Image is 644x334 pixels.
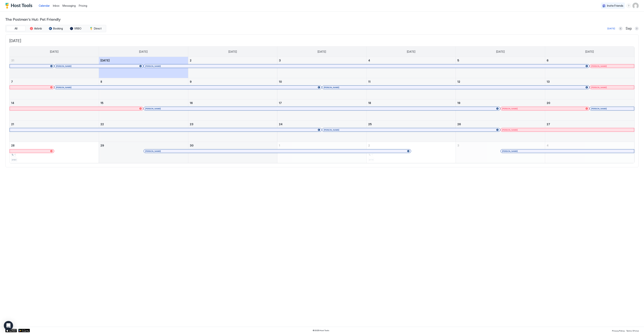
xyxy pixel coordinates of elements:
[11,101,14,105] span: 14
[403,47,419,57] a: Thursday
[279,59,281,62] span: 3
[591,65,632,67] div: [PERSON_NAME]
[367,99,456,106] a: September 18, 2025
[99,78,188,85] a: September 8, 2025
[225,47,241,57] a: Tuesday
[10,142,99,163] td: September 28, 2025
[10,78,99,85] a: September 7, 2025
[99,99,188,121] td: September 15, 2025
[502,129,632,131] div: [PERSON_NAME]
[585,50,594,53] span: [DATE]
[457,144,459,147] span: 3
[100,59,110,62] span: [DATE]
[279,101,282,105] span: 17
[188,57,277,78] td: September 2, 2025
[279,123,283,126] span: 24
[277,99,366,106] a: September 17, 2025
[591,107,632,110] div: [PERSON_NAME]
[53,4,59,7] span: Inbox
[368,80,370,83] span: 11
[145,107,499,110] div: [PERSON_NAME]
[279,80,282,83] span: 10
[34,27,42,30] span: Airbnb
[10,78,99,99] td: September 7, 2025
[53,27,63,30] span: Booking
[547,80,550,83] span: 13
[190,101,193,105] span: 16
[12,159,16,161] span: £180
[56,86,320,89] div: [PERSON_NAME]
[407,50,415,53] span: [DATE]
[591,107,607,110] span: [PERSON_NAME]
[626,26,632,31] span: Sep
[5,16,639,22] span: The Postman's Hut: Pet Friendly
[99,78,188,99] td: September 8, 2025
[74,27,81,30] span: VRBO
[277,57,366,64] a: September 3, 2025
[547,59,549,62] span: 6
[39,4,50,8] a: Calendar
[99,142,188,163] td: September 29, 2025
[99,121,188,128] a: September 22, 2025
[626,328,639,332] a: Terms Of Use
[318,50,326,53] span: [DATE]
[188,57,277,64] a: September 2, 2025
[368,59,370,62] span: 4
[56,65,71,67] span: [PERSON_NAME]
[99,99,188,106] a: September 15, 2025
[100,101,103,105] span: 15
[456,57,545,64] a: September 5, 2025
[50,50,58,53] span: [DATE]
[607,26,616,31] button: [DATE]
[502,107,518,110] span: [PERSON_NAME]
[145,65,161,67] span: [PERSON_NAME]
[545,78,634,85] a: September 13, 2025
[545,142,634,149] a: October 4, 2025
[56,65,142,67] div: [PERSON_NAME]
[457,123,461,126] span: 26
[5,329,17,332] div: App Store
[99,121,188,142] td: September 22, 2025
[313,329,329,332] span: © 2025 Host Tools
[188,121,277,128] a: September 23, 2025
[457,80,460,83] span: 12
[607,27,615,30] div: [DATE]
[188,142,277,149] a: September 30, 2025
[188,121,277,142] td: September 23, 2025
[456,99,545,106] a: September 19, 2025
[591,86,607,89] span: [PERSON_NAME]
[502,129,518,131] span: [PERSON_NAME]
[4,321,13,330] div: Open Intercom Messenger
[100,144,104,147] span: 29
[188,78,277,85] a: September 9, 2025
[545,99,634,106] a: September 20, 2025
[277,142,367,163] td: October 1, 2025
[367,121,456,128] a: September 25, 2025
[545,142,634,163] td: October 4, 2025
[545,78,634,99] td: September 13, 2025
[86,26,105,31] button: Direct
[277,57,367,78] td: September 3, 2025
[190,80,192,83] span: 9
[279,144,280,147] span: 1
[10,57,99,64] a: August 31, 2025
[10,57,99,78] td: August 31, 2025
[626,3,631,8] div: menu
[228,50,237,53] span: [DATE]
[366,99,456,121] td: September 18, 2025
[457,101,460,105] span: 19
[66,26,85,31] button: VRBO
[277,99,367,121] td: September 17, 2025
[366,121,456,142] td: September 25, 2025
[545,99,634,121] td: September 20, 2025
[5,3,34,9] a: Host Tools Logo
[99,57,188,78] td: September 1, 2025
[366,142,456,163] td: October 2, 2025
[100,80,102,83] span: 8
[456,142,545,163] td: October 3, 2025
[496,50,505,53] span: [DATE]
[94,27,102,30] span: Direct
[367,142,456,149] a: October 2, 2025
[502,107,588,110] div: [PERSON_NAME]
[367,57,456,64] a: September 4, 2025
